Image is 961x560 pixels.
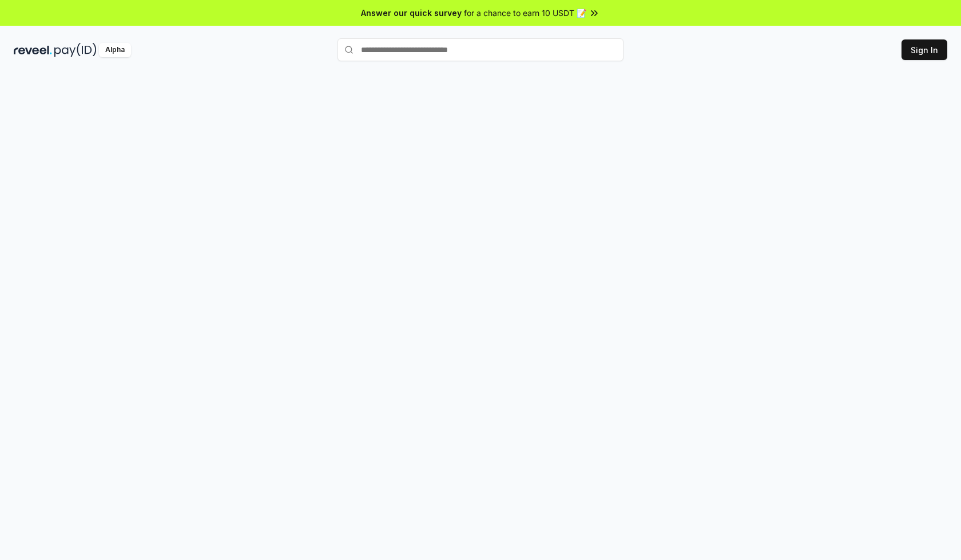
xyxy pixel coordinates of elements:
[99,43,131,57] div: Alpha
[361,7,462,19] span: Answer our quick survey
[54,43,97,57] img: pay_id
[902,39,947,60] button: Sign In
[14,43,52,57] img: reveel_dark
[464,7,586,19] span: for a chance to earn 10 USDT 📝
